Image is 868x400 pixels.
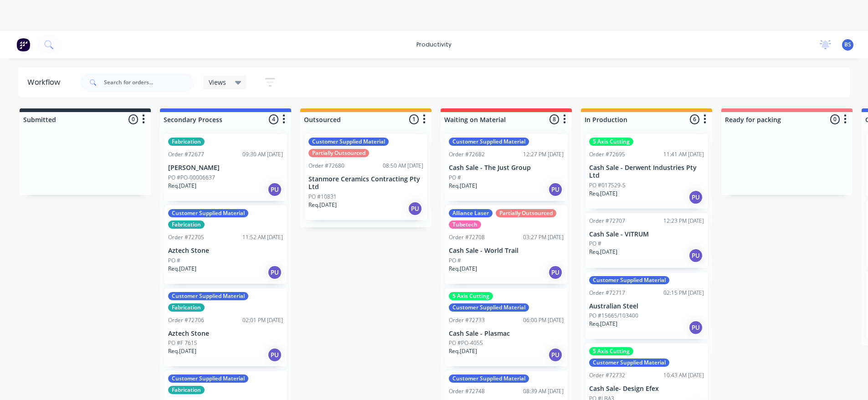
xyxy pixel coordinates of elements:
p: Req. [DATE] [449,182,477,190]
div: Customer Supplied MaterialFabricationOrder #7270602:01 PM [DATE]Aztech StonePO #F 7615Req.[DATE]PU [164,288,287,367]
p: Req. [DATE] [589,190,617,198]
p: Australian Steel [589,303,704,310]
div: Customer Supplied Material [589,276,669,284]
div: 11:52 AM [DATE] [242,233,283,241]
div: PU [548,182,563,197]
p: Req. [DATE] [589,320,617,328]
p: PO #15665/103400 [589,312,638,320]
p: PO #F 7615 [168,339,197,347]
div: PU [688,248,703,263]
p: PO # [449,174,461,182]
p: Req. [DATE] [449,265,477,273]
div: Order #72707 [589,217,625,225]
iframe: Intercom live chat [837,369,859,391]
div: Partially Outsourced [496,209,556,217]
div: 11:41 AM [DATE] [663,150,704,159]
p: Req. [DATE] [449,347,477,355]
p: Req. [DATE] [168,182,196,190]
div: 5 Axis Cutting [589,138,633,146]
p: Stanmore Ceramics Contracting Pty Ltd [308,175,423,191]
div: PU [548,348,563,362]
div: Order #72677 [168,150,204,159]
div: Customer Supplied Material [168,374,248,383]
div: Alliance Laser [449,209,493,217]
div: Customer Supplied Material [168,292,248,300]
div: Order #72748 [449,387,485,395]
div: 09:30 AM [DATE] [242,150,283,159]
p: PO # [449,256,461,265]
div: Fabrication [168,303,205,312]
div: Order #72695 [589,150,625,159]
div: 5 Axis Cutting [589,347,633,355]
div: PU [267,182,282,197]
span: Views [209,77,226,87]
div: 02:01 PM [DATE] [242,316,283,324]
div: productivity [412,38,456,51]
div: Order #7270712:23 PM [DATE]Cash Sale - VITRUMPO #Req.[DATE]PU [586,213,708,268]
p: Req. [DATE] [168,265,196,273]
p: Cash Sale - Derwent Industries Pty Ltd [589,164,704,179]
div: Customer Supplied Material [168,209,248,217]
div: 08:39 AM [DATE] [523,387,564,395]
div: Alliance LaserPartially OutsourcedTubetechOrder #7270803:27 PM [DATE]Cash Sale - World TrailPO #R... [445,205,567,284]
div: 12:27 PM [DATE] [523,150,564,159]
div: Customer Supplied MaterialOrder #7268212:27 PM [DATE]Cash Sale - The Just GroupPO #Req.[DATE]PU [445,134,567,201]
p: PO #PO-00006637 [168,174,215,182]
div: 02:15 PM [DATE] [663,289,704,297]
div: Order #72682 [449,150,485,159]
p: Aztech Stone [168,330,283,338]
div: Order #72733 [449,316,485,324]
div: 08:50 AM [DATE] [383,162,423,170]
div: Customer Supplied Material [449,138,529,146]
p: Aztech Stone [168,247,283,255]
div: PU [688,320,703,335]
p: PO #017529-S [589,181,626,190]
span: BS [844,41,851,49]
div: PU [267,265,282,280]
div: 06:00 PM [DATE] [523,316,564,324]
p: PO #10831 [308,193,337,201]
div: 5 Axis CuttingCustomer Supplied MaterialOrder #7273306:00 PM [DATE]Cash Sale - PlasmacPO #PO-4055... [445,288,567,367]
div: Workflow [27,77,65,88]
p: Cash Sale - VITRUM [589,231,704,238]
div: Fabrication [168,138,205,146]
div: Customer Supplied MaterialFabricationOrder #7270511:52 AM [DATE]Aztech StonePO #Req.[DATE]PU [164,205,287,284]
div: Order #72708 [449,233,485,241]
p: Req. [DATE] [308,201,337,209]
div: 5 Axis CuttingOrder #7269511:41 AM [DATE]Cash Sale - Derwent Industries Pty LtdPO #017529-SReq.[D... [586,134,708,209]
div: Order #72680 [308,162,344,170]
div: Tubetech [449,221,481,229]
div: Fabrication [168,386,205,394]
div: Customer Supplied Material [449,303,529,312]
input: Search for orders... [104,73,194,92]
div: Customer Supplied MaterialPartially OutsourcedOrder #7268008:50 AM [DATE]Stanmore Ceramics Contra... [305,134,427,220]
div: 10:43 AM [DATE] [663,371,704,379]
div: Order #72706 [168,316,204,324]
img: Factory [16,38,30,51]
p: [PERSON_NAME] [168,164,283,172]
div: Order #72732 [589,371,625,379]
p: Cash Sale - World Trail [449,247,564,255]
p: Req. [DATE] [168,347,196,355]
div: Order #72717 [589,289,625,297]
div: PU [548,265,563,280]
div: Customer Supplied Material [449,374,529,383]
div: PU [267,348,282,362]
p: PO # [168,256,180,265]
div: Fabrication [168,221,205,229]
p: Cash Sale- Design Efex [589,385,704,393]
div: 5 Axis Cutting [449,292,493,300]
p: Cash Sale - The Just Group [449,164,564,172]
div: 12:23 PM [DATE] [663,217,704,225]
div: 03:27 PM [DATE] [523,233,564,241]
div: Partially Outsourced [308,149,369,157]
div: Order #72705 [168,233,204,241]
p: PO # [589,240,601,248]
div: Customer Supplied Material [308,138,389,146]
p: Cash Sale - Plasmac [449,330,564,338]
div: PU [408,201,422,216]
div: FabricationOrder #7267709:30 AM [DATE][PERSON_NAME]PO #PO-00006637Req.[DATE]PU [164,134,287,201]
p: PO #PO-4055 [449,339,483,347]
div: Customer Supplied MaterialOrder #7271702:15 PM [DATE]Australian SteelPO #15665/103400Req.[DATE]PU [586,272,708,339]
div: Customer Supplied Material [589,359,669,367]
